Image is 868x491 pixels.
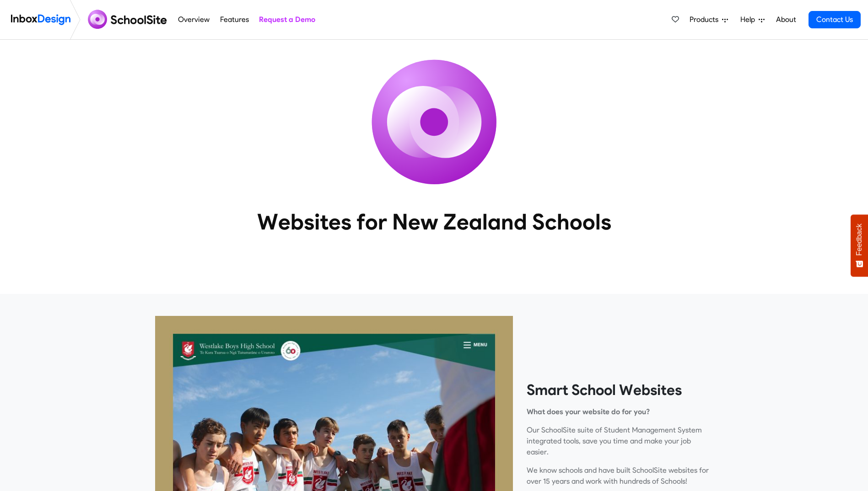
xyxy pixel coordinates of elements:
[686,11,732,29] a: Products
[737,11,768,29] a: Help
[809,11,861,28] a: Contact Us
[217,208,652,235] heading: Websites for New Zealand Schools
[690,14,722,25] span: Products
[176,11,212,29] a: Overview
[256,11,318,29] a: Request a Demo
[773,11,798,29] a: About
[527,465,713,487] p: We know schools and have built SchoolSite websites for over 15 years and work with hundreds of Sc...
[851,214,868,277] button: Feedback - Show survey
[527,407,650,416] strong: What does your website do for you?
[740,14,759,25] span: Help
[217,11,251,29] a: Features
[527,425,713,458] p: Our SchoolSite suite of Student Management System integrated tools, save you time and make your j...
[855,224,863,256] span: Feedback
[84,9,173,31] img: schoolsite logo
[527,381,713,399] heading: Smart School Websites
[352,40,517,204] img: icon_schoolsite.svg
